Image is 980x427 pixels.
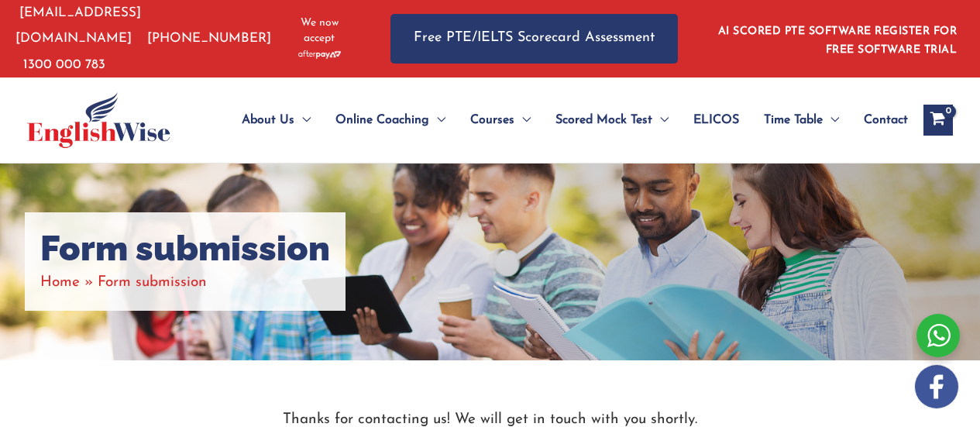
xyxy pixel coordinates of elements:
[543,93,681,147] a: Scored Mock TestMenu Toggle
[718,26,958,56] a: AI SCORED PTE SOFTWARE REGISTER FOR FREE SOFTWARE TRIAL
[923,105,953,136] a: View Shopping Cart, empty
[470,93,514,147] span: Courses
[514,93,531,147] span: Menu Toggle
[709,13,965,64] aside: Header Widget 1
[229,93,323,147] a: About UsMenu Toggle
[147,32,271,45] a: [PHONE_NUMBER]
[915,365,958,408] img: white-facebook.png
[27,92,170,148] img: cropped-ew-logo
[864,93,908,147] span: Contact
[23,58,105,71] a: 1300 000 783
[242,93,294,147] span: About Us
[335,93,429,147] span: Online Coaching
[555,93,652,147] span: Scored Mock Test
[323,93,458,147] a: Online CoachingMenu Toggle
[652,93,669,147] span: Menu Toggle
[429,93,445,147] span: Menu Toggle
[751,93,851,147] a: Time TableMenu Toggle
[287,15,352,46] span: We now accept
[294,93,311,147] span: Menu Toggle
[823,93,839,147] span: Menu Toggle
[15,6,141,45] a: [EMAIL_ADDRESS][DOMAIN_NAME]
[851,93,908,147] a: Contact
[681,93,751,147] a: ELICOS
[205,93,908,147] nav: Site Navigation: Main Menu
[40,228,330,270] h1: Form submission
[693,93,739,147] span: ELICOS
[40,270,330,295] nav: Breadcrumbs
[458,93,543,147] a: CoursesMenu Toggle
[390,14,678,63] a: Free PTE/IELTS Scorecard Assessment
[764,93,823,147] span: Time Table
[98,275,207,290] span: Form submission
[40,275,80,290] a: Home
[298,50,341,59] img: Afterpay-Logo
